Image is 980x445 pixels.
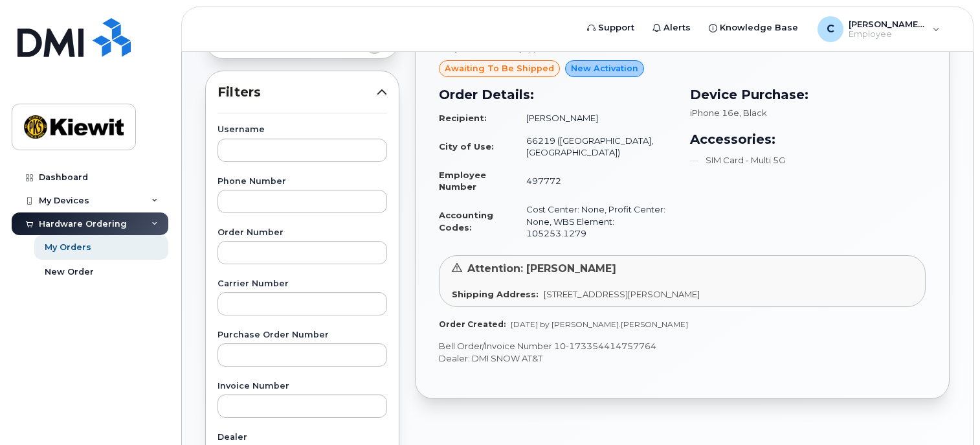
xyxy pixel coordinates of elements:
[690,85,926,104] h3: Device Purchase:
[217,331,387,339] label: Purchase Order Number
[439,141,494,152] strong: City of Use:
[700,15,807,41] a: Knowledge Base
[452,289,539,299] strong: Shipping Address:
[217,433,387,442] label: Dealer
[578,15,643,41] a: Support
[849,19,926,29] span: [PERSON_NAME].[PERSON_NAME]
[827,21,834,37] span: C
[544,289,700,299] span: [STREET_ADDRESS][PERSON_NAME]
[217,83,377,102] span: Filters
[808,16,949,42] div: Carlos.Pazos
[643,15,700,41] a: Alerts
[439,113,487,123] strong: Recipient:
[515,198,674,245] td: Cost Center: None, Profit Center: None, WBS Element: 105253.1279
[924,389,970,435] iframe: Messenger Launcher
[663,21,691,34] span: Alerts
[515,164,674,198] td: 497772
[515,130,674,164] td: 66219 ([GEOGRAPHIC_DATA], [GEOGRAPHIC_DATA])
[439,170,486,192] strong: Employee Number
[511,319,688,329] span: [DATE] by [PERSON_NAME].[PERSON_NAME]
[217,382,387,391] label: Invoice Number
[217,280,387,288] label: Carrier Number
[690,108,739,118] span: iPhone 16e
[217,177,387,186] label: Phone Number
[217,126,387,134] label: Username
[439,210,493,233] strong: Accounting Codes:
[598,21,634,34] span: Support
[217,229,387,237] label: Order Number
[720,21,798,34] span: Knowledge Base
[439,352,926,365] p: Dealer: DMI SNOW AT&T
[515,107,674,130] td: [PERSON_NAME]
[849,29,926,40] span: Employee
[739,108,767,118] span: , Black
[439,319,506,329] strong: Order Created:
[467,262,616,275] span: Attention: [PERSON_NAME]
[571,62,638,74] span: New Activation
[439,85,674,104] h3: Order Details:
[439,340,926,352] p: Bell Order/Invoice Number 10-173354414757764
[690,130,926,149] h3: Accessories:
[445,62,554,74] span: awaiting to be shipped
[690,154,926,166] li: SIM Card - Multi 5G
